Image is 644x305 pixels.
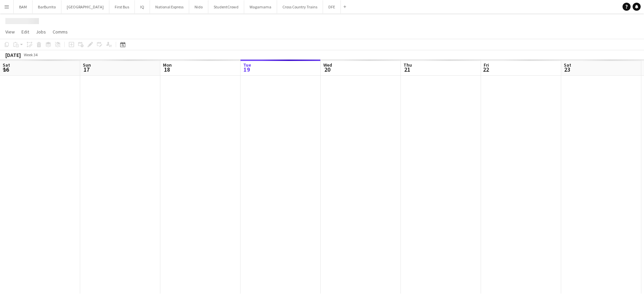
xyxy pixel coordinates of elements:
span: 18 [162,66,172,73]
button: Wagamama [244,0,277,13]
span: 19 [242,66,251,73]
button: IQ [135,0,150,13]
button: First Bus [109,0,135,13]
span: 23 [563,66,571,73]
button: DFE [323,0,341,13]
span: Mon [163,62,172,68]
button: [GEOGRAPHIC_DATA] [61,0,109,13]
a: Edit [19,27,32,36]
a: View [3,27,17,36]
button: BarBurrito [33,0,61,13]
span: Fri [484,62,489,68]
span: 21 [402,66,412,73]
button: Nido [189,0,208,13]
span: Sat [3,62,10,68]
button: Cross Country Trains [277,0,323,13]
button: National Express [150,0,189,13]
span: Edit [21,29,29,35]
a: Jobs [33,27,49,36]
span: Jobs [36,29,46,35]
a: Comms [50,27,70,36]
span: 16 [2,66,10,73]
span: Week 34 [22,52,39,57]
span: Wed [323,62,332,68]
span: Comms [53,29,68,35]
span: 20 [322,66,332,73]
button: StudentCrowd [208,0,244,13]
span: 22 [483,66,489,73]
span: View [5,29,15,35]
span: 17 [82,66,91,73]
span: Tue [243,62,251,68]
span: Sat [564,62,571,68]
div: [DATE] [5,52,21,58]
span: Sun [83,62,91,68]
button: BAM [14,0,33,13]
span: Thu [404,62,412,68]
